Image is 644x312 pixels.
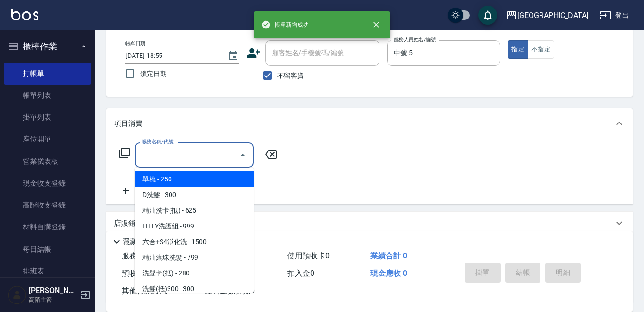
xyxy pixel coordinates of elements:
span: 六合+S4淨化洗 - 1500 [135,234,254,250]
button: [GEOGRAPHIC_DATA] [502,6,592,25]
span: 服務消費 0 [122,251,156,260]
a: 座位開單 [4,128,91,150]
span: D洗髮 - 300 [135,187,254,203]
img: Person [8,285,27,304]
p: 隱藏業績明細 [123,237,165,247]
span: 預收卡販賣 0 [122,269,164,278]
span: 鎖定日期 [140,69,167,79]
button: 指定 [508,40,528,59]
div: [GEOGRAPHIC_DATA] [517,9,588,21]
div: 項目消費 [106,108,633,139]
a: 材料自購登錄 [4,216,91,238]
span: 使用預收卡 0 [287,251,330,260]
span: 精油滾珠洗髮 - 799 [135,250,254,265]
span: 業績合計 0 [370,251,407,260]
span: 洗髮(抵)300 - 300 [135,281,254,297]
label: 帳單日期 [125,40,145,47]
h5: [PERSON_NAME] [29,286,77,295]
span: 其他付款方式 0 [122,286,171,295]
input: YYYY/MM/DD hh:mm [125,48,218,64]
a: 營業儀表板 [4,151,91,172]
span: 現金應收 0 [370,269,407,278]
button: Choose date, selected date is 2025-09-10 [222,45,245,67]
span: 精油洗卡(抵) - 625 [135,203,254,218]
label: 服務名稱/代號 [142,138,173,145]
button: 櫃檯作業 [4,34,91,59]
a: 現金收支登錄 [4,172,91,194]
button: Close [235,148,250,163]
a: 打帳單 [4,63,91,85]
p: 店販銷售 [114,218,142,228]
button: 登出 [596,7,633,24]
span: 洗髮卡(抵) - 280 [135,265,254,281]
p: 項目消費 [114,119,142,129]
span: 帳單新增成功 [261,20,309,29]
label: 服務人員姓名/編號 [394,36,436,43]
span: 不留客資 [277,71,304,81]
button: save [478,6,497,25]
a: 高階收支登錄 [4,194,91,216]
a: 掛單列表 [4,106,91,128]
p: 高階主管 [29,295,77,304]
span: 單梳 - 250 [135,171,254,187]
a: 帳單列表 [4,85,91,106]
span: 扣入金 0 [287,269,314,278]
a: 排班表 [4,260,91,282]
div: 店販銷售 [106,212,633,235]
img: Logo [11,9,38,20]
a: 每日結帳 [4,238,91,260]
button: close [366,14,387,35]
button: 不指定 [528,40,554,59]
span: ITELY洗護組 - 999 [135,218,254,234]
